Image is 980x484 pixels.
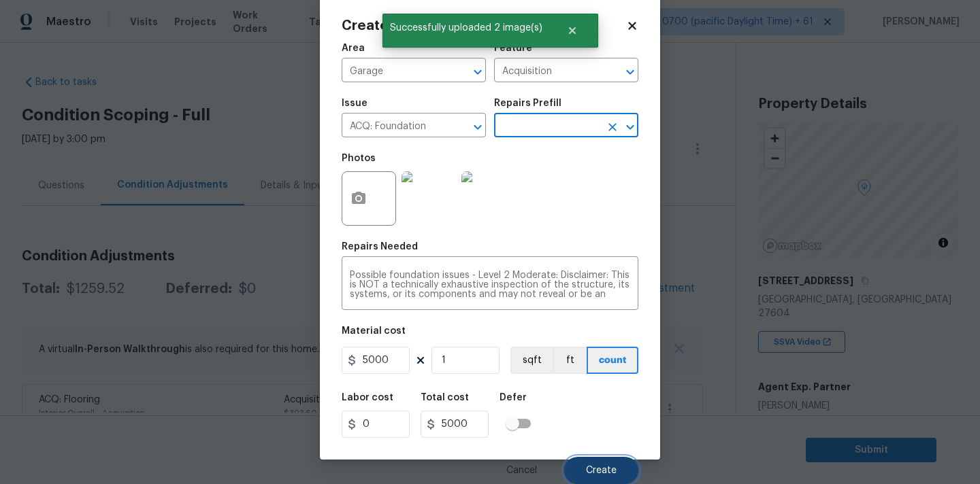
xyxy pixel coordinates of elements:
[342,19,626,33] h2: Create Condition Adjustment
[494,99,561,108] h5: Repairs Prefill
[510,347,553,374] button: sqft
[421,393,469,402] h5: Total cost
[485,457,559,484] button: Cancel
[506,466,537,476] span: Cancel
[350,271,630,299] textarea: Possible foundation issues - Level 2 Moderate: Disclaimer: This is NOT a technically exhaustive i...
[603,118,622,137] button: Clear
[342,242,418,252] h5: Repairs Needed
[468,63,487,82] button: Open
[587,347,638,374] button: count
[500,393,527,402] h5: Defer
[382,14,550,42] span: Successfully uploaded 2 image(s)
[342,326,406,336] h5: Material cost
[621,63,640,82] button: Open
[494,44,532,53] h5: Feature
[550,17,595,44] button: Close
[564,457,638,484] button: Create
[621,118,640,137] button: Open
[342,393,393,402] h5: Labor cost
[586,466,617,476] span: Create
[342,99,367,108] h5: Issue
[342,154,376,163] h5: Photos
[553,347,587,374] button: ft
[342,44,365,53] h5: Area
[468,118,487,137] button: Open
